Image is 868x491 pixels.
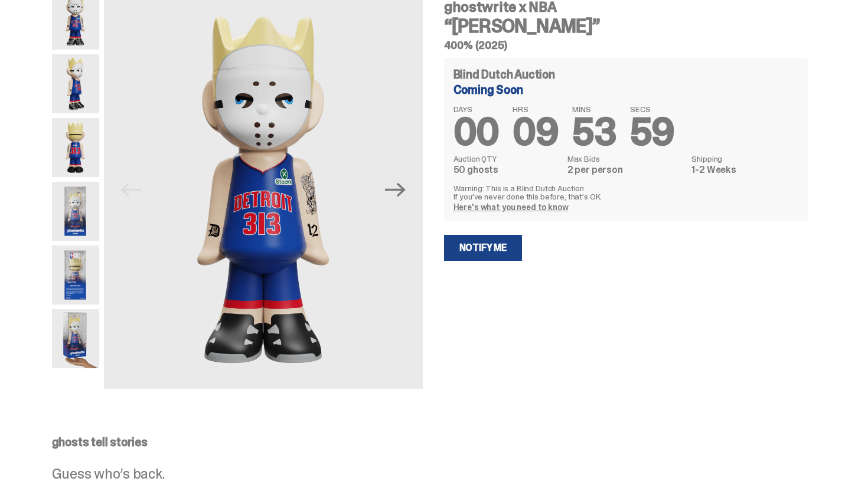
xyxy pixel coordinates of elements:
[52,182,99,241] img: Eminem_NBA_400_12.png
[444,17,808,35] h3: “[PERSON_NAME]”
[444,40,808,51] h5: 400% (2025)
[567,155,685,163] dt: Max Bids
[52,245,99,305] img: Eminem_NBA_400_13.png
[567,165,685,175] dd: 2 per person
[444,235,523,261] a: Notify Me
[691,155,798,163] dt: Shipping
[630,107,674,156] span: 59
[691,165,798,175] dd: 1-2 Weeks
[572,105,616,113] span: MINS
[513,105,558,113] span: HRS
[453,165,560,175] dd: 50 ghosts
[453,84,798,96] div: Coming Soon
[453,184,798,201] p: Warning: This is a Blind Dutch Auction. If you’ve never done this before, that’s OK.
[572,107,616,156] span: 53
[453,68,555,80] h4: Blind Dutch Auction
[383,177,409,203] button: Next
[453,202,569,212] a: Here's what you need to know
[453,155,560,163] dt: Auction QTY
[513,107,558,156] span: 09
[630,105,674,113] span: SECS
[52,118,99,177] img: Copy%20of%20Eminem_NBA_400_6.png
[453,107,499,156] span: 00
[52,436,808,448] p: ghosts tell stories
[52,54,99,113] img: Copy%20of%20Eminem_NBA_400_3.png
[453,105,499,113] span: DAYS
[52,309,99,368] img: eminem%20scale.png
